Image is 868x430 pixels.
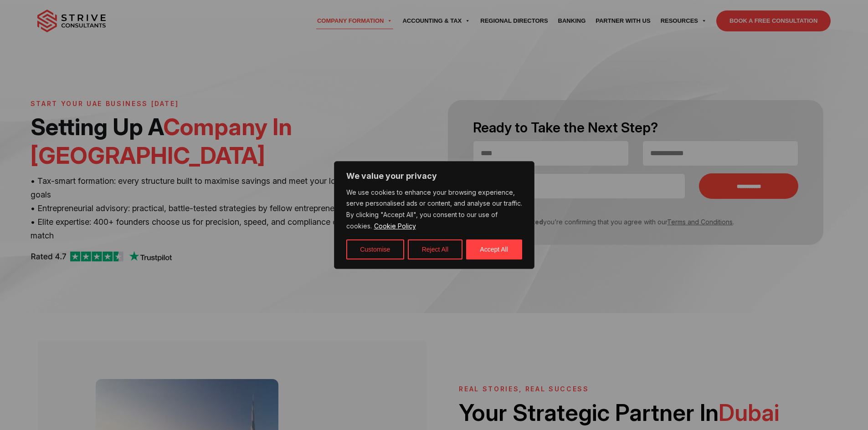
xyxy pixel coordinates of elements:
[346,239,404,259] button: Customise
[334,161,534,269] div: We value your privacy
[346,171,522,182] p: We value your privacy
[374,222,416,230] a: Cookie Policy
[408,239,462,259] button: Reject All
[466,239,522,259] button: Accept All
[346,187,522,233] p: We use cookies to enhance your browsing experience, serve personalised ads or content, and analys...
